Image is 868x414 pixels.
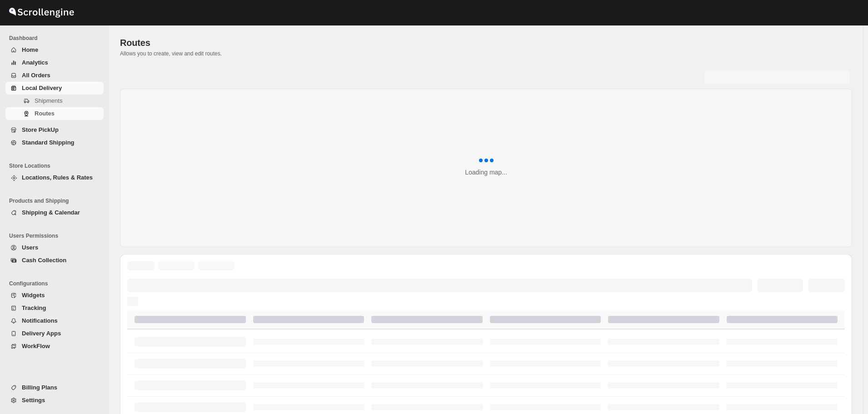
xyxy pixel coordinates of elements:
[5,95,104,107] button: Shipments
[5,241,104,254] button: Users
[5,206,104,219] button: Shipping & Calendar
[5,340,104,353] button: WorkFlow
[120,50,852,57] p: Allows you to create, view and edit routes.
[9,280,105,287] span: Configurations
[9,197,105,205] span: Products and Shipping
[22,174,93,181] span: Locations, Rules & Rates
[5,381,104,394] button: Billing Plans
[22,397,45,404] span: Settings
[22,343,50,349] span: WorkFlow
[5,289,104,302] button: Widgets
[22,244,38,251] span: Users
[22,304,46,311] span: Tracking
[5,56,104,69] button: Analytics
[35,110,55,117] span: Routes
[22,209,80,216] span: Shipping & Calendar
[9,35,105,42] span: Dashboard
[120,38,150,48] span: Routes
[22,257,66,264] span: Cash Collection
[5,44,104,56] button: Home
[22,46,38,53] span: Home
[9,162,105,170] span: Store Locations
[5,327,104,340] button: Delivery Apps
[22,59,48,66] span: Analytics
[22,317,58,324] span: Notifications
[35,97,62,104] span: Shipments
[5,394,104,407] button: Settings
[22,126,59,133] span: Store PickUp
[465,168,507,177] div: Loading map...
[22,384,57,391] span: Billing Plans
[5,314,104,327] button: Notifications
[22,139,75,146] span: Standard Shipping
[9,232,105,239] span: Users Permissions
[22,85,62,91] span: Local Delivery
[5,171,104,184] button: Locations, Rules & Rates
[5,107,104,120] button: Routes
[5,302,104,314] button: Tracking
[5,69,104,82] button: All Orders
[5,254,104,267] button: Cash Collection
[22,292,45,299] span: Widgets
[22,330,61,337] span: Delivery Apps
[22,72,50,79] span: All Orders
